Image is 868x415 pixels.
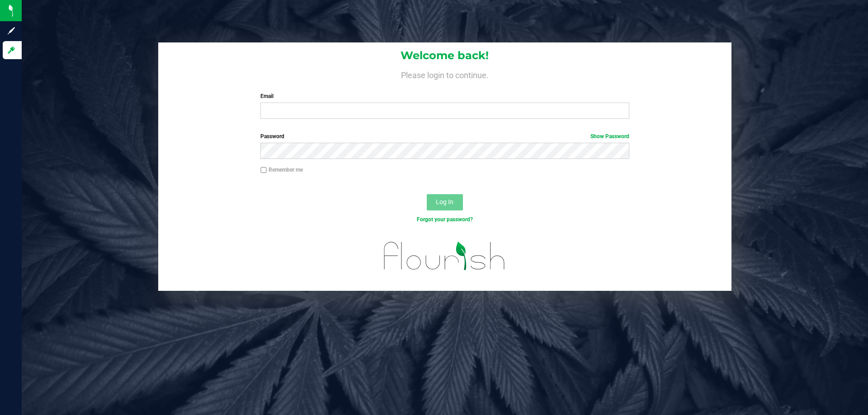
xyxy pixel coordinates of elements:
[590,133,629,140] a: Show Password
[7,26,16,35] inline-svg: Sign up
[260,133,284,140] span: Password
[436,198,453,205] span: Log In
[260,166,303,174] label: Remember me
[260,167,267,173] input: Remember me
[158,50,731,61] h1: Welcome back!
[158,69,731,79] h4: Please login to continue.
[417,216,473,223] a: Forgot your password?
[373,233,516,279] img: flourish_logo.svg
[7,46,16,55] inline-svg: Log in
[427,194,463,210] button: Log In
[260,92,629,100] label: Email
